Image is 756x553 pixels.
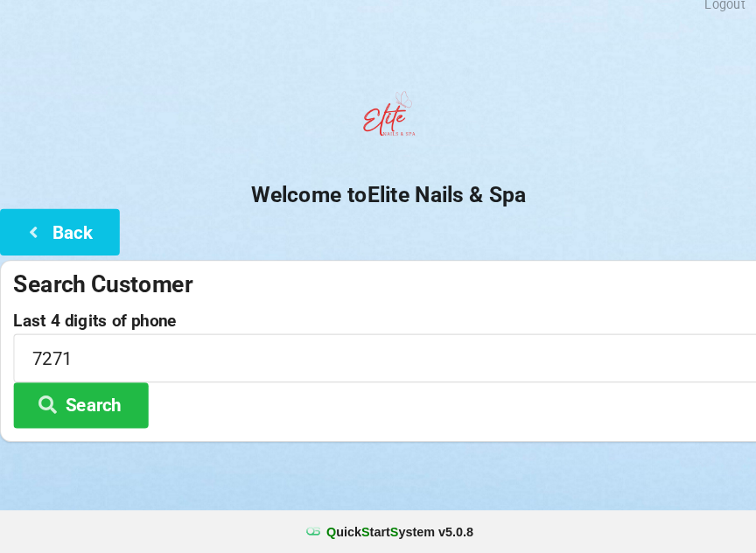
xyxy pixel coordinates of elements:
img: favicon.ico [296,523,313,541]
span: S [352,525,360,539]
div: Search Customer [13,277,743,306]
img: EliteNailsSpa-Logo1.png [343,95,413,165]
b: uick tart ystem v 5.0.8 [318,523,460,541]
input: 0000 [13,339,743,386]
span: S [379,525,387,539]
div: Logout [685,13,724,25]
label: Last 4 digits of phone [13,318,743,336]
button: Search [13,387,144,431]
span: Q [318,525,327,539]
